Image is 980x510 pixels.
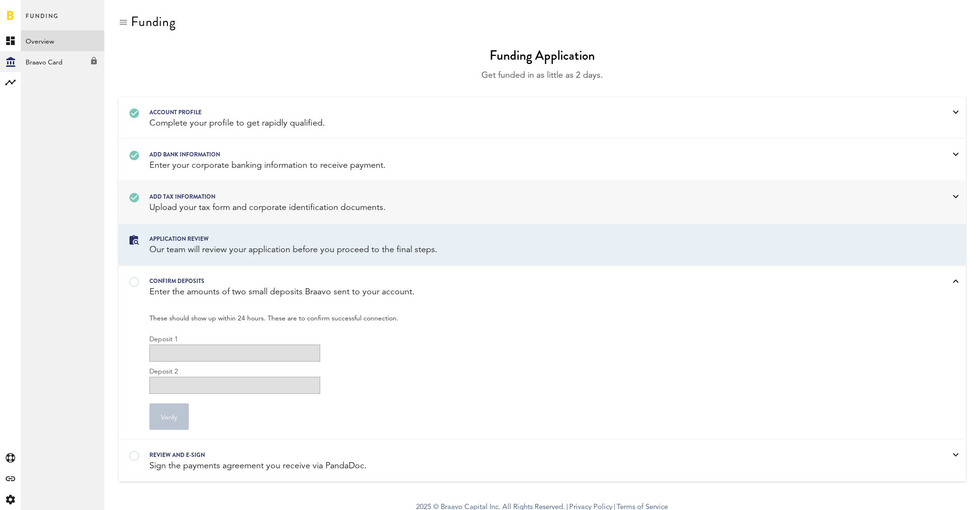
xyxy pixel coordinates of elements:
[149,276,911,286] div: confirm deposits
[26,10,59,30] span: Funding
[149,234,911,244] div: Application review
[149,244,911,256] div: Our team will review your application before you proceed to the final steps.
[19,7,54,15] span: Support
[149,286,911,298] div: Enter the amounts of two small deposits Braavo sent to your account.
[149,403,189,430] button: Verify
[149,366,320,377] label: Deposit 2
[149,160,911,172] div: Enter your corporate banking information to receive payment.
[149,118,911,129] div: Complete your profile to get rapidly qualified.
[149,149,911,160] div: Add bank information
[119,266,965,308] a: confirm deposits Enter the amounts of two small deposits Braavo sent to your account.
[149,460,911,472] div: Sign the payments agreement you receive via PandaDoc.
[119,70,966,82] div: Get funded in as little as 2 days.
[149,450,911,460] div: REVIEW AND E-SIGN
[149,107,911,118] div: Account profile
[119,140,965,181] a: Add bank information Enter your corporate banking information to receive payment.
[149,334,320,345] label: Deposit 1
[119,182,965,223] a: Add tax information Upload your tax form and corporate identification documents.
[119,98,965,139] a: Account profile Complete your profile to get rapidly qualified.
[149,308,896,325] span: These should show up within 24 hours. These are to confirm successful connection.
[21,51,104,68] div: Braavo Card
[490,46,595,65] div: Funding Application
[149,202,911,214] div: Upload your tax form and corporate identification documents.
[149,191,911,202] div: Add tax information
[21,30,104,51] a: Overview
[119,440,965,482] a: REVIEW AND E-SIGN Sign the payments agreement you receive via PandaDoc.
[131,14,176,29] div: Funding
[119,224,965,265] a: Application review Our team will review your application before you proceed to the final steps.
